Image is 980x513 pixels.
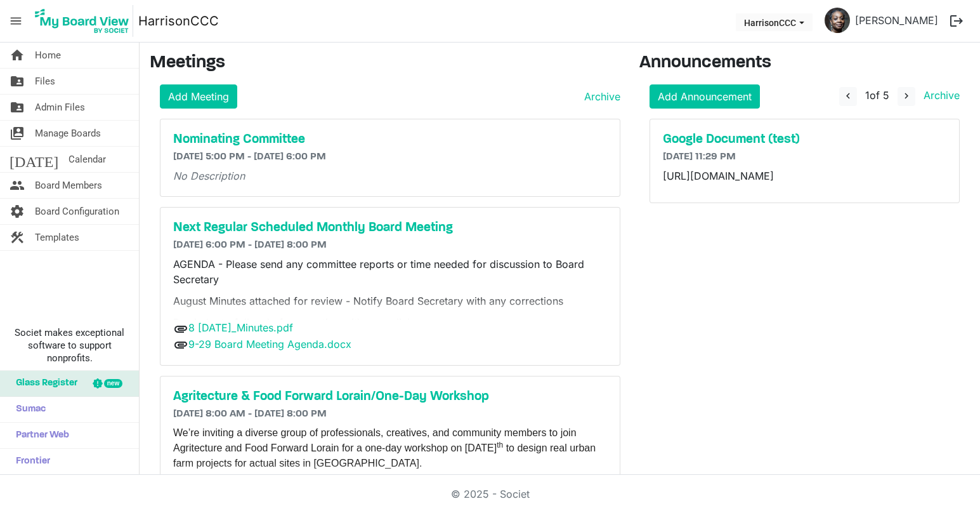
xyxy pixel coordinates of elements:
[10,225,25,250] span: construction
[842,90,854,102] span: navigate_before
[35,121,101,146] span: Manage Boards
[173,473,553,499] span: Whether you’re in food, health, education, design, business, or just passionate about sustainabil...
[173,389,607,404] a: Agritecture & Food Forward Lorain/One-Day Workshop
[173,293,607,309] p: August Minutes attached for review - Notify Board Secretary with any corrections
[10,173,25,198] span: people
[173,337,188,352] span: attachment
[850,8,943,33] a: [PERSON_NAME]
[451,488,530,500] a: © 2025 - Societ
[10,69,25,94] span: folder_shared
[839,87,857,106] button: navigate_before
[825,8,850,33] img: o2l9I37sXmp7lyFHeWZvabxQQGq_iVrvTMyppcP1Xv2vbgHENJU8CsBktvnpMyWhSrZdRG8AlcUrKLfs6jWLuA_thumb.png
[10,371,77,396] span: Glass Register
[188,338,351,350] a: 9-29 Board Meeting Agenda.docx
[663,152,736,162] span: [DATE] 11:29 PM
[663,132,946,147] a: Google Document (test)
[173,256,607,287] p: AGENDA - Please send any committee reports or time needed for discussion to Board Secretary
[35,199,119,224] span: Board Configuration
[173,321,188,336] span: attachment
[10,397,46,422] span: Sumac
[31,5,138,37] a: My Board View Logo
[188,321,293,334] a: 8 [DATE]_Minutes.pdf
[173,132,607,147] a: Nominating Committee
[35,69,55,94] span: Files
[898,87,915,106] button: navigate_next
[6,326,133,364] span: Societ makes exceptional software to support nonprofits.
[579,89,620,104] a: Archive
[35,95,85,120] span: Admin Files
[943,8,970,34] button: logout
[901,90,912,102] span: navigate_next
[173,239,607,251] h6: [DATE] 6:00 PM - [DATE] 8:00 PM
[35,173,102,198] span: Board Members
[663,168,946,183] p: [URL][DOMAIN_NAME]
[150,53,620,74] h3: Meetings
[10,95,25,120] span: folder_shared
[104,379,122,388] div: new
[173,168,607,183] p: No Description
[4,9,28,33] span: menu
[173,220,607,236] a: Next Regular Scheduled Monthly Board Meeting
[31,5,133,37] img: My Board View Logo
[10,121,25,146] span: switch_account
[918,89,960,102] a: Archive
[173,315,607,330] p: Reminder to follow before meeting with zoom link
[10,147,58,172] span: [DATE]
[736,13,813,31] button: HarrisonCCC dropdownbutton
[35,43,61,68] span: Home
[138,8,219,34] a: HarrisonCCC
[865,89,889,102] span: of 5
[10,449,50,474] span: Frontier
[10,423,69,448] span: Partner Web
[173,408,607,420] h6: [DATE] 8:00 AM - [DATE] 8:00 PM
[10,43,25,68] span: home
[639,53,970,74] h3: Announcements
[35,225,79,250] span: Templates
[650,84,760,109] a: Add Announcement
[160,84,237,109] a: Add Meeting
[69,147,106,172] span: Calendar
[497,441,503,450] sup: th
[10,199,25,224] span: settings
[173,151,607,163] h6: [DATE] 5:00 PM - [DATE] 6:00 PM
[173,427,596,469] span: We’re inviting a diverse group of professionals, creatives, and community members to join Agritec...
[865,89,870,102] span: 1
